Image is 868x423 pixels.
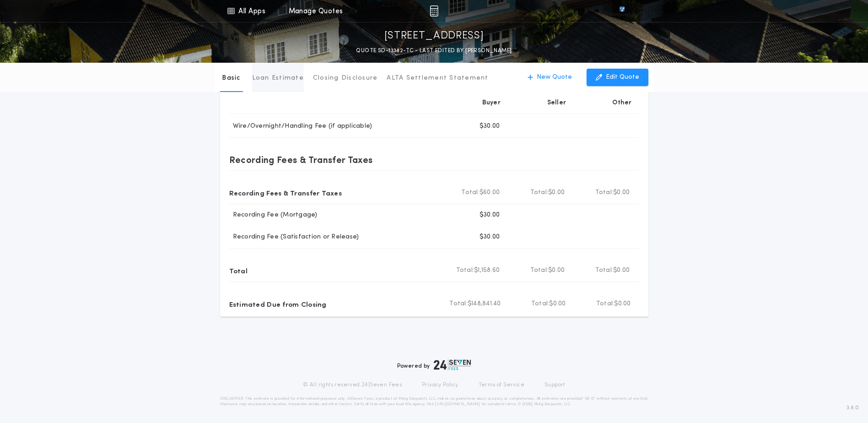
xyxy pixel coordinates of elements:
span: $148,841.40 [468,299,501,309]
p: Loan Estimate [252,74,304,83]
p: Basic [222,74,240,83]
button: Edit Quote [587,69,648,86]
a: Support [545,381,565,389]
b: Total: [530,266,549,275]
img: img [430,5,438,16]
b: Total: [461,188,480,197]
span: 3.8.0 [846,404,859,412]
a: [URL][DOMAIN_NAME] [435,402,480,406]
b: Total: [595,266,614,275]
p: Recording Fee (Mortgage) [229,211,318,220]
span: $0.00 [549,299,566,309]
p: Recording Fee (Satisfaction or Release) [229,233,359,242]
p: ALTA Settlement Statement [387,74,488,83]
p: [STREET_ADDRESS] [384,29,484,43]
p: Recording Fees & Transfer Taxes [229,185,342,200]
b: Total: [531,299,550,309]
p: Recording Fees & Transfer Taxes [229,152,373,167]
span: $60.00 [480,188,500,197]
p: © All rights reserved. 24|Seven Fees [303,381,402,389]
p: Other [612,98,631,108]
b: Total: [596,299,615,309]
span: $0.00 [548,266,565,275]
p: Buyer [482,98,501,108]
button: New Quote [518,69,581,86]
b: Total: [530,188,549,197]
p: Estimated Due from Closing [229,297,327,311]
span: $1,158.60 [474,266,500,275]
p: DISCLAIMER: This estimate is provided for informational purposes only. 24|Seven Fees, a product o... [220,396,648,407]
img: vs-icon [603,6,641,16]
p: $30.00 [480,233,500,242]
p: QUOTE SD-13382-TC - LAST EDITED BY [PERSON_NAME] [356,46,512,55]
p: Seller [547,98,566,108]
a: Privacy Policy [422,381,458,389]
div: Powered by [397,359,471,370]
img: logo [434,359,471,370]
b: Total: [456,266,474,275]
span: $0.00 [613,266,630,275]
span: $0.00 [613,188,630,197]
span: $0.00 [614,299,631,309]
p: Edit Quote [606,73,639,82]
p: Closing Disclosure [313,74,378,83]
b: Total: [595,188,614,197]
p: $30.00 [480,122,500,131]
p: $30.00 [480,211,500,220]
p: New Quote [537,73,572,82]
span: $0.00 [548,188,565,197]
p: Total [229,263,248,278]
b: Total: [449,299,468,309]
p: Wire/Overnight/Handling Fee (if applicable) [229,122,372,131]
a: Terms of Service [479,381,524,389]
